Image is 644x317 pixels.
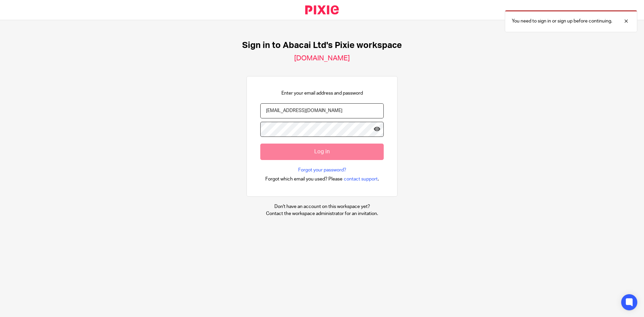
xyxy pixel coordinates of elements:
[242,40,402,51] h1: Sign in to Abacai Ltd's Pixie workspace
[512,18,612,24] p: You need to sign in or sign up before continuing.
[281,90,363,97] p: Enter your email address and password
[260,103,384,118] input: name@example.com
[260,144,384,160] input: Log in
[266,210,378,217] p: Contact the workspace administrator for an invitation.
[265,175,379,183] div: .
[265,176,342,182] span: Forgot which email you used? Please
[298,167,346,173] a: Forgot your password?
[266,203,378,210] p: Don't have an account on this workspace yet?
[344,176,378,182] span: contact support
[294,54,350,63] h2: [DOMAIN_NAME]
